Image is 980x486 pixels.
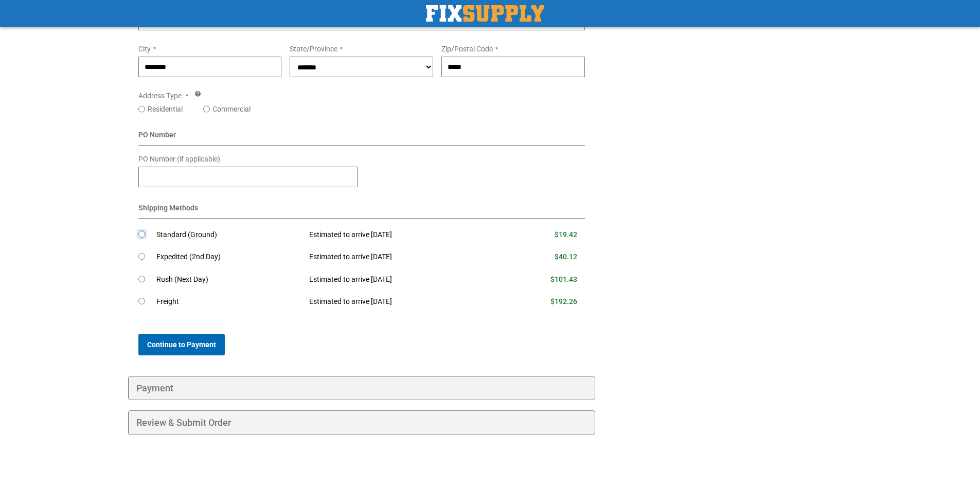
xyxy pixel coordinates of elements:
span: PO Number (if applicable) [138,155,220,163]
label: Residential [148,104,183,114]
span: $192.26 [550,297,577,305]
div: Shipping Methods [138,203,585,219]
td: Rush (Next Day) [156,268,302,291]
span: State/Province [290,45,337,53]
a: store logo [426,5,544,22]
td: Estimated to arrive [DATE] [301,246,500,268]
td: Standard (Ground) [156,224,302,246]
span: $40.12 [555,253,577,261]
span: Continue to Payment [147,340,216,349]
span: Address Type [138,92,182,100]
td: Estimated to arrive [DATE] [301,268,500,291]
img: Fix Industrial Supply [426,5,544,22]
span: City [138,45,151,53]
div: PO Number [138,130,585,146]
td: Estimated to arrive [DATE] [301,224,500,246]
td: Expedited (2nd Day) [156,246,302,268]
span: $101.43 [550,275,577,283]
span: $19.42 [555,230,577,239]
div: Review & Submit Order [128,410,596,435]
td: Freight [156,291,302,313]
div: Payment [128,376,596,401]
button: Continue to Payment [138,334,225,355]
span: Zip/Postal Code [441,45,493,53]
label: Commercial [212,104,251,114]
td: Estimated to arrive [DATE] [301,291,500,313]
